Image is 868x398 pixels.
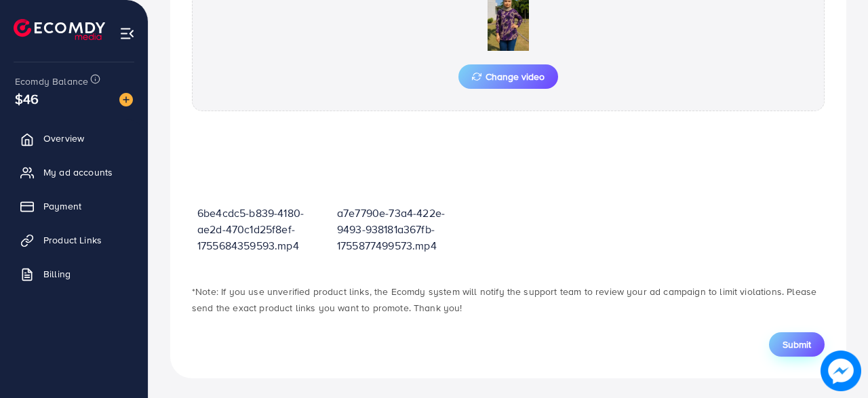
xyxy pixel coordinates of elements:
button: Change video [458,64,558,89]
p: a7e7790e-73a4-422e-9493-938181a367fb-1755877499573.mp4 [337,205,466,254]
a: My ad accounts [10,159,138,186]
span: Payment [43,199,81,213]
p: 6be4cdc5-b839-4180-ae2d-470c1d25f8ef-1755684359593.mp4 [197,205,326,254]
span: Submit [783,338,811,351]
img: logo [14,19,105,40]
a: Payment [10,193,138,220]
img: image [119,93,133,106]
a: Overview [10,125,138,152]
span: Product Links [43,233,102,247]
span: Overview [43,132,84,145]
button: Submit [769,332,825,357]
span: $46 [12,83,43,114]
span: My ad accounts [43,165,113,179]
span: Ecomdy Balance [15,75,88,88]
p: *Note: If you use unverified product links, the Ecomdy system will notify the support team to rev... [192,283,825,316]
a: Billing [10,260,138,287]
a: Product Links [10,226,138,254]
span: Change video [472,72,545,81]
img: image [821,351,861,391]
img: menu [119,26,135,41]
span: Billing [43,267,71,281]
